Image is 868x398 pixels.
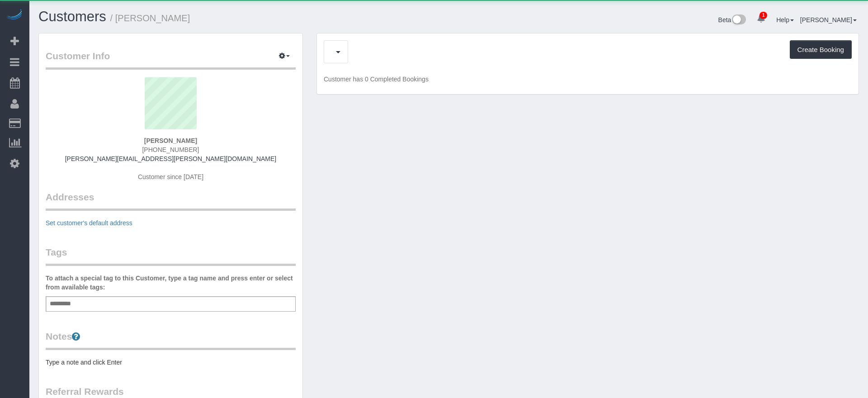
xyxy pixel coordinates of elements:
a: Set customer's default address [46,219,132,227]
span: 1 [759,12,767,19]
p: Customer has 0 Completed Bookings [324,75,852,84]
legend: Tags [46,246,296,266]
a: Beta [718,16,746,24]
pre: Type a note and click Enter [46,358,296,367]
legend: Customer Info [46,49,296,70]
a: 1 [752,9,770,29]
span: Customer since [DATE] [138,173,203,180]
legend: Notes [46,330,296,350]
a: [PERSON_NAME] [800,16,857,24]
span: [PHONE_NUMBER] [142,146,199,153]
strong: [PERSON_NAME] [144,137,197,144]
button: Create Booking [790,40,852,59]
small: / [PERSON_NAME] [110,13,190,23]
img: New interface [731,14,746,26]
a: Customers [38,9,106,24]
img: Automaid Logo [5,9,24,22]
label: To attach a special tag to this Customer, type a tag name and press enter or select from availabl... [46,274,296,292]
a: Help [776,16,794,24]
a: [PERSON_NAME][EMAIL_ADDRESS][PERSON_NAME][DOMAIN_NAME] [65,155,277,162]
